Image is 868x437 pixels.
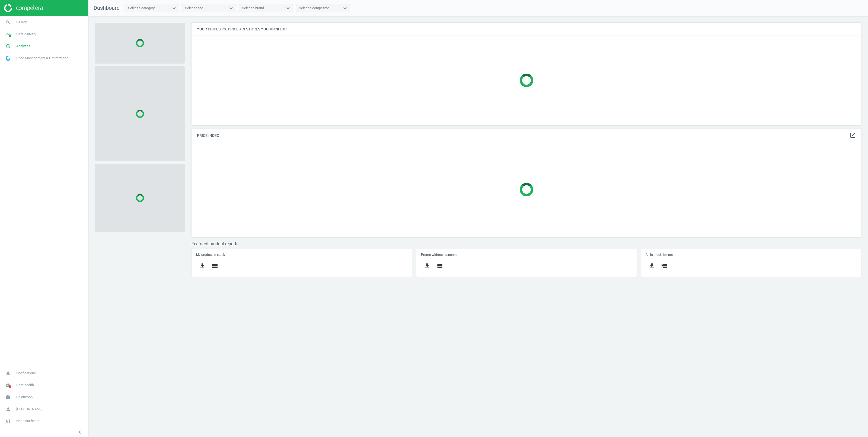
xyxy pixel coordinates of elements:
[6,56,11,61] img: wGWNvw8QSZomAAAAABJRU5ErkJggg==
[299,6,329,11] div: Select a competitor
[850,132,856,139] a: open_in_new
[3,368,13,378] i: notifications
[16,20,27,25] span: Search
[646,260,658,272] button: get_app
[16,32,36,37] span: Data delivery
[421,253,632,257] h5: Promo without response
[16,407,42,411] span: [PERSON_NAME]
[3,392,13,402] i: work
[649,263,655,269] i: get_app
[661,263,668,269] i: storage
[209,260,221,272] button: storage
[424,263,430,269] i: get_app
[242,6,264,11] div: Select a brand
[16,371,36,376] span: Notifications
[128,6,155,11] div: Select a category
[192,129,861,142] h4: Price Index
[76,429,83,435] i: chevron_left
[192,241,861,246] h3: Featured product reports
[196,253,407,257] h5: My product in stock
[646,253,857,257] h5: All in stock, i'm not
[436,263,443,269] i: storage
[421,260,433,272] button: get_app
[3,380,13,390] i: cloud_done
[3,416,13,426] i: headset_mic
[850,132,856,139] i: open_in_new
[433,260,446,272] button: storage
[16,56,68,61] span: Price Management & Optimization
[185,6,203,11] div: Select a tag
[199,263,206,269] i: get_app
[16,395,33,400] span: Unioncoop
[3,404,13,414] i: person
[73,429,87,436] button: chevron_left
[192,23,861,36] h4: Your prices vs. prices in stores you monitor
[3,41,13,51] i: pie_chart_outlined
[16,383,34,388] span: Data health
[196,260,209,272] button: get_app
[94,5,120,11] span: Dashboard
[212,263,218,269] i: storage
[4,4,43,12] img: ajHJNr6hYgQAAAAASUVORK5CYII=
[658,260,671,272] button: storage
[16,419,39,423] span: Need our help?
[16,44,30,49] span: Analytics
[3,29,13,39] i: timeline
[3,17,13,27] i: search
